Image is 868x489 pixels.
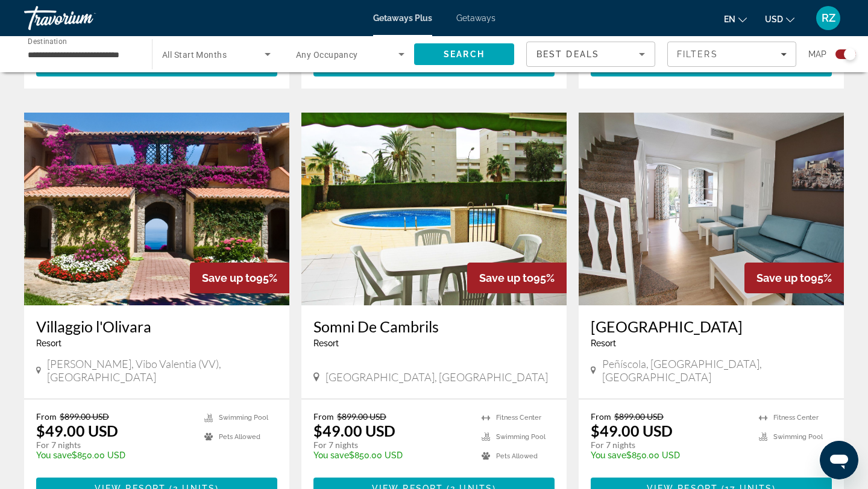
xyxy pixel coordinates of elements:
span: From [591,411,611,422]
span: Swimming Pool [496,433,546,441]
span: You save [36,450,72,460]
span: You save [591,450,626,460]
p: $49.00 USD [36,422,118,440]
span: Save up to [202,272,256,284]
button: View Resort(2 units) [36,55,277,76]
span: $899.00 USD [337,411,386,422]
span: Peñíscola, [GEOGRAPHIC_DATA], [GEOGRAPHIC_DATA] [602,357,832,384]
span: Map [808,46,826,63]
span: Filters [677,49,718,59]
a: Travorium [24,2,145,34]
p: $850.00 USD [36,450,192,460]
p: $850.00 USD [313,450,470,460]
button: Filters [667,42,796,67]
span: Resort [36,338,61,348]
span: $899.00 USD [60,411,109,422]
p: For 7 nights [36,440,192,450]
p: For 7 nights [591,440,747,450]
a: [GEOGRAPHIC_DATA] [591,317,832,335]
span: $899.00 USD [614,411,664,422]
a: Somni De Cambrils [313,317,555,335]
span: From [313,411,334,422]
img: Villaggio l'Olivara [24,113,289,305]
p: $49.00 USD [313,422,395,440]
input: Select destination [28,48,136,62]
span: Swimming Pool [773,433,823,441]
img: Somni De Cambrils [301,113,567,305]
p: For 7 nights [313,440,470,450]
span: Pets Allowed [219,433,260,441]
span: RZ [822,12,835,24]
span: From [36,411,57,422]
button: View Resort(4 units) [313,55,555,76]
div: 95% [190,263,289,293]
span: Save up to [756,272,811,284]
span: [PERSON_NAME], Vibo Valentia (VV), [GEOGRAPHIC_DATA] [47,357,277,384]
button: User Menu [813,5,844,31]
div: 95% [744,263,844,293]
span: Resort [591,338,616,348]
a: Villaggio l'Olivara [36,317,277,335]
span: Pets Allowed [496,452,538,460]
iframe: Button to launch messaging window [820,441,858,479]
img: Jardines del Plaza [579,113,844,305]
span: Save up to [479,272,533,284]
span: [GEOGRAPHIC_DATA], [GEOGRAPHIC_DATA] [325,370,548,384]
span: Search [444,49,485,59]
span: Swimming Pool [219,414,268,422]
span: Resort [313,338,339,348]
span: You save [313,450,349,460]
button: Change language [724,10,747,28]
span: en [724,14,735,24]
button: Search [414,43,514,65]
mat-select: Sort by [536,47,645,61]
button: Change currency [765,10,794,28]
span: Any Occupancy [296,50,358,60]
button: View Resort(18 units) [591,55,832,76]
span: All Start Months [162,50,227,60]
a: Getaways [456,13,495,23]
div: 95% [467,263,567,293]
span: Best Deals [536,49,599,59]
a: Getaways Plus [373,13,432,23]
p: $850.00 USD [591,450,747,460]
span: Destination [28,37,67,45]
span: Fitness Center [496,414,541,422]
span: Fitness Center [773,414,819,422]
p: $49.00 USD [591,422,673,440]
span: USD [765,14,783,24]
